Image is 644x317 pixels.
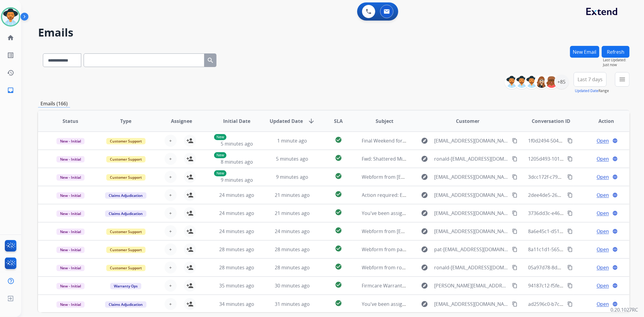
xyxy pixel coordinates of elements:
[335,154,342,162] mat-icon: check_circle
[512,301,517,307] mat-icon: content_copy
[165,243,177,255] button: +
[421,282,428,289] mat-icon: explore
[532,117,570,125] span: Conversation ID
[165,189,177,201] button: +
[612,265,618,270] mat-icon: language
[186,282,194,289] mat-icon: person_add
[165,135,177,147] button: +
[528,174,619,180] span: 3dcc172f-c79a-47a0-a034-9bfe8ebe2ece
[186,155,194,162] mat-icon: person_add
[434,282,508,289] span: [PERSON_NAME][EMAIL_ADDRESS][PERSON_NAME][DOMAIN_NAME]
[186,300,194,308] mat-icon: person_add
[120,117,131,125] span: Type
[56,265,85,271] span: New - Initial
[335,299,342,307] mat-icon: check_circle
[362,228,499,235] span: Webform from [EMAIL_ADDRESS][DOMAIN_NAME] on [DATE]
[335,227,342,234] mat-icon: check_circle
[421,264,428,271] mat-icon: explore
[434,300,508,308] span: [EMAIL_ADDRESS][DOMAIN_NAME]
[165,225,177,237] button: +
[171,117,192,125] span: Assignee
[275,282,310,289] span: 30 minutes ago
[165,171,177,183] button: +
[602,46,630,58] button: Refresh
[597,173,609,181] span: Open
[567,301,573,307] mat-icon: content_copy
[38,100,70,107] p: Emails (166)
[554,75,569,89] div: +85
[62,117,78,125] span: Status
[578,78,603,81] span: Last 7 days
[512,247,517,252] mat-icon: content_copy
[275,192,310,198] span: 21 minutes ago
[567,138,573,143] mat-icon: content_copy
[335,245,342,252] mat-icon: check_circle
[7,69,14,76] mat-icon: history
[528,228,619,235] span: 8a6e45c1-d51f-465e-a107-4a3e6c2034fd
[335,209,342,216] mat-icon: check_circle
[512,265,517,270] mat-icon: content_copy
[376,117,393,125] span: Subject
[528,137,621,144] span: 1f0d2494-5044-4547-a560-d2b5e66d619c
[56,229,85,235] span: New - Initial
[186,264,194,271] mat-icon: person_add
[434,191,508,199] span: [EMAIL_ADDRESS][DOMAIN_NAME]
[603,58,630,62] span: Last Updated:
[214,170,226,176] p: New
[219,246,254,253] span: 28 minutes ago
[567,174,573,180] mat-icon: content_copy
[335,263,342,270] mat-icon: check_circle
[362,246,508,253] span: Webform from pat-[EMAIL_ADDRESS][DOMAIN_NAME] on [DATE]
[7,87,14,94] mat-icon: inbox
[186,210,194,217] mat-icon: person_add
[362,282,419,289] span: Firmcare Warranty Claim
[434,246,508,253] span: pat-[EMAIL_ADDRESS][DOMAIN_NAME]
[2,8,19,25] img: avatar
[169,137,172,144] span: +
[275,246,310,253] span: 28 minutes ago
[221,158,253,165] span: 8 minutes ago
[567,192,573,198] mat-icon: content_copy
[597,228,609,235] span: Open
[612,156,618,162] mat-icon: language
[105,301,146,308] span: Claims Adjudication
[334,117,343,125] span: SLA
[219,301,254,307] span: 34 minutes ago
[7,52,14,59] mat-icon: list_alt
[434,228,508,235] span: [EMAIL_ADDRESS][DOMAIN_NAME]
[362,137,441,144] span: Final Weekend for [DATE] Deals! ⌛
[512,156,517,162] mat-icon: content_copy
[335,281,342,288] mat-icon: check_circle
[434,210,508,217] span: [EMAIL_ADDRESS][DOMAIN_NAME]
[56,210,85,217] span: New - Initial
[276,155,308,162] span: 5 minutes ago
[528,192,621,198] span: 2dee4de5-268c-478f-8645-19b062669366
[512,192,517,198] mat-icon: content_copy
[421,228,428,235] mat-icon: explore
[275,301,310,307] span: 31 minutes ago
[512,174,517,180] mat-icon: content_copy
[512,229,517,234] mat-icon: content_copy
[574,72,607,87] button: Last 7 days
[169,282,172,289] span: +
[567,283,573,288] mat-icon: content_copy
[56,138,85,144] span: New - Initial
[219,192,254,198] span: 24 minutes ago
[56,247,85,253] span: New - Initial
[219,210,254,216] span: 24 minutes ago
[610,306,638,313] p: 0.20.1027RC
[597,282,609,289] span: Open
[512,138,517,143] mat-icon: content_copy
[221,177,253,183] span: 9 minutes ago
[56,301,85,308] span: New - Initial
[612,301,618,307] mat-icon: language
[421,191,428,199] mat-icon: explore
[528,282,619,289] span: 94187c12-f5fe-40de-a60c-4b11eaa7d729
[567,210,573,216] mat-icon: content_copy
[106,138,146,144] span: Customer Support
[434,155,508,162] span: ronald-[EMAIL_ADDRESS][DOMAIN_NAME]
[277,137,307,144] span: 1 minute ago
[575,88,609,93] span: Range
[165,261,177,274] button: +
[612,174,618,180] mat-icon: language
